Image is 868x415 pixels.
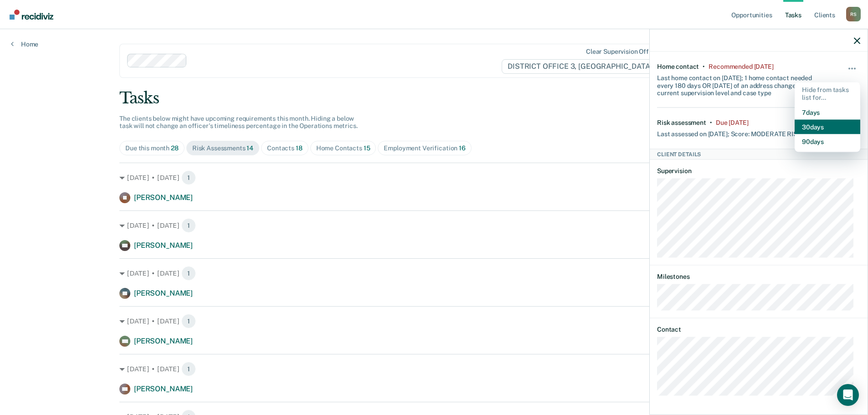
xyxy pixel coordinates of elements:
[795,119,860,134] button: 30 days
[657,273,860,281] dt: Milestones
[134,384,193,393] span: [PERSON_NAME]
[657,126,802,138] div: Last assessed on [DATE]; Score: MODERATE RISK
[846,7,861,21] button: Profile dropdown button
[181,266,196,281] span: 1
[181,362,196,376] span: 1
[296,144,303,152] span: 18
[657,326,860,333] dt: Contact
[119,89,749,108] div: Tasks
[650,149,868,159] div: Client Details
[181,218,196,233] span: 1
[657,167,860,175] dt: Supervision
[171,144,179,152] span: 28
[125,144,179,152] div: Due this month
[267,144,303,152] div: Contacts
[119,314,749,328] div: [DATE] • [DATE]
[134,337,193,345] span: [PERSON_NAME]
[795,134,860,149] button: 90 days
[181,314,196,328] span: 1
[247,144,253,152] span: 14
[795,105,860,119] button: 7 days
[710,119,712,127] div: •
[181,170,196,185] span: 1
[119,362,749,376] div: [DATE] • [DATE]
[709,62,773,70] div: Recommended 2 years ago
[316,144,370,152] div: Home Contacts
[459,144,466,152] span: 16
[134,193,193,202] span: [PERSON_NAME]
[134,289,193,297] span: [PERSON_NAME]
[502,59,665,74] span: DISTRICT OFFICE 3, [GEOGRAPHIC_DATA]
[119,170,749,185] div: [DATE] • [DATE]
[119,115,358,130] span: The clients below might have upcoming requirements this month. Hiding a below task will not chang...
[837,384,859,406] div: Open Intercom Messenger
[795,82,860,105] div: Hide from tasks list for...
[119,218,749,233] div: [DATE] • [DATE]
[364,144,370,152] span: 15
[703,62,705,70] div: •
[657,119,706,127] div: Risk assessment
[119,266,749,281] div: [DATE] • [DATE]
[192,144,253,152] div: Risk Assessments
[10,10,53,20] img: Recidiviz
[657,62,699,70] div: Home contact
[586,48,663,56] div: Clear supervision officers
[716,119,749,127] div: Due 2 years ago
[384,144,465,152] div: Employment Verification
[657,70,827,97] div: Last home contact on [DATE]; 1 home contact needed every 180 days OR [DATE] of an address change ...
[846,7,861,21] div: R S
[11,40,38,48] a: Home
[134,241,193,250] span: [PERSON_NAME]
